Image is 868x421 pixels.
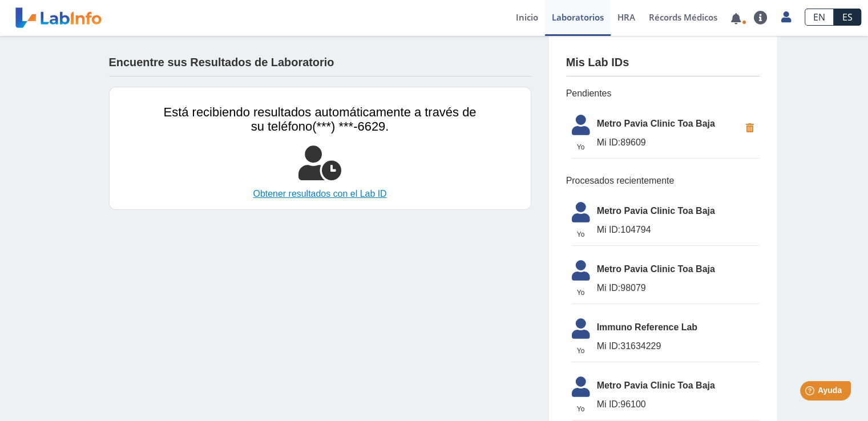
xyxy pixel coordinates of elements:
span: Metro Pavia Clinic Toa Baja [597,379,760,392]
span: Mi ID: [597,341,621,351]
span: 96100 [597,398,760,411]
h4: Mis Lab IDs [566,56,629,70]
a: ES [834,9,861,26]
span: 98079 [597,281,760,295]
span: Yo [565,142,597,152]
span: Procesados recientemente [566,174,760,188]
span: Está recibiendo resultados automáticamente a través de su teléfono [164,105,477,133]
span: Yo [565,229,597,240]
span: Mi ID: [597,225,621,234]
span: 31634229 [597,339,760,353]
h4: Encuentre sus Resultados de Laboratorio [109,56,334,70]
span: HRA [617,11,635,23]
span: Yo [565,346,597,356]
span: Metro Pavia Clinic Toa Baja [597,262,760,276]
span: Mi ID: [597,399,621,409]
span: Metro Pavia Clinic Toa Baja [597,117,740,131]
iframe: Help widget launcher [766,377,855,408]
span: Yo [565,404,597,414]
a: EN [805,9,834,26]
span: Mi ID: [597,283,621,293]
span: Metro Pavia Clinic Toa Baja [597,204,760,218]
span: Yo [565,288,597,298]
span: 89609 [597,136,740,149]
span: 104794 [597,223,760,237]
a: Obtener resultados con el Lab ID [164,187,477,201]
span: Immuno Reference Lab [597,321,760,334]
span: Pendientes [566,87,760,100]
span: Mi ID: [597,137,621,147]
